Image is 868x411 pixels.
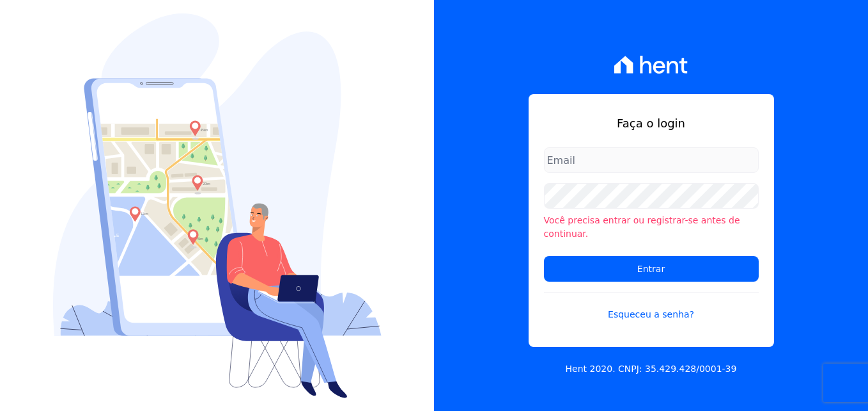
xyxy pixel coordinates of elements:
input: Entrar [544,256,759,282]
img: Login [53,13,382,398]
p: Hent 2020. CNPJ: 35.429.428/0001-39 [566,362,737,376]
h1: Faça o login [544,115,759,132]
a: Esqueceu a senha? [544,292,759,321]
input: Email [544,147,759,173]
li: Você precisa entrar ou registrar-se antes de continuar. [544,214,759,241]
